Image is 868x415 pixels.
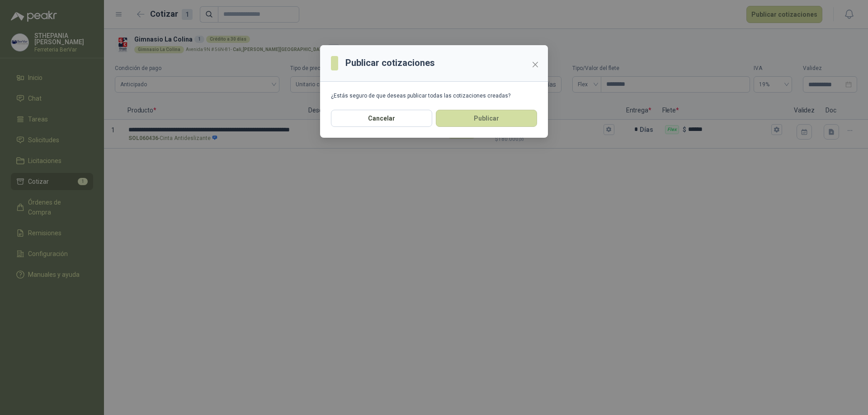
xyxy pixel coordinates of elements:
button: Close [528,57,542,72]
button: Publicar [436,110,537,127]
div: ¿Estás seguro de que deseas publicar todas las cotizaciones creadas? [331,93,537,99]
span: close [532,61,539,68]
button: Cancelar [331,110,432,127]
h3: Publicar cotizaciones [345,56,435,70]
